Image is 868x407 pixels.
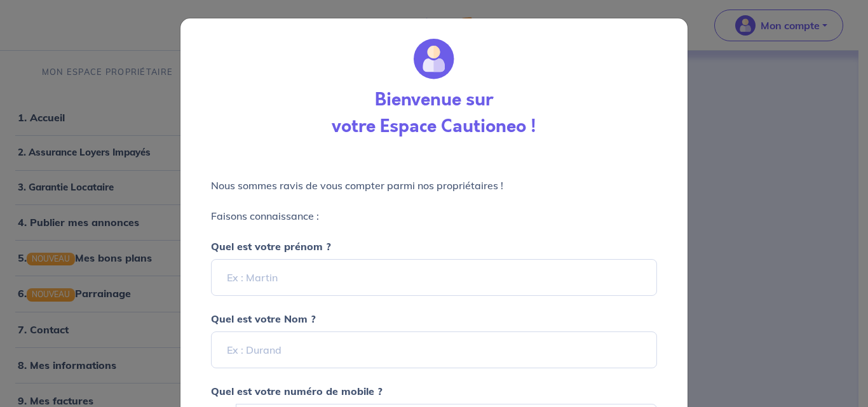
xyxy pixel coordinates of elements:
[414,39,454,79] img: wallet_circle
[211,178,657,193] p: Nous sommes ravis de vous compter parmi nos propriétaires !
[211,240,331,253] strong: Quel est votre prénom ?
[332,116,536,138] h3: votre Espace Cautioneo !
[211,259,657,296] input: Ex : Martin
[375,90,493,111] h3: Bienvenue sur
[211,331,657,368] input: Ex : Durand
[211,208,657,224] p: Faisons connaissance :
[211,385,383,397] strong: Quel est votre numéro de mobile ?
[211,312,316,325] strong: Quel est votre Nom ?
